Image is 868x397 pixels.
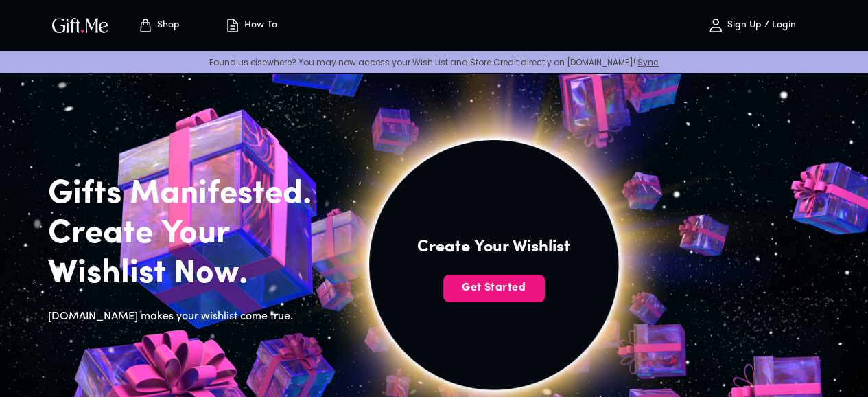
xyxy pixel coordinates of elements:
[121,3,196,47] button: Store page
[154,20,180,32] p: Shop
[11,56,857,68] p: Found us elsewhere? You may now access your Wish List and Store Credit directly on [DOMAIN_NAME]!
[683,3,820,47] button: Sign Up / Login
[49,15,111,35] img: GiftMe Logo
[241,20,277,32] p: How To
[48,254,333,294] h2: Wishlist Now.
[48,214,333,254] h2: Create Your
[48,17,113,34] button: GiftMe Logo
[417,236,570,258] h4: Create Your Wishlist
[224,17,241,34] img: how-to.svg
[443,275,545,302] button: Get Started
[637,56,659,68] a: Sync
[48,308,333,326] h6: [DOMAIN_NAME] makes your wishlist come true.
[443,280,545,295] span: Get Started
[48,174,333,214] h2: Gifts Manifested.
[213,3,288,47] button: How To
[724,20,796,32] p: Sign Up / Login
